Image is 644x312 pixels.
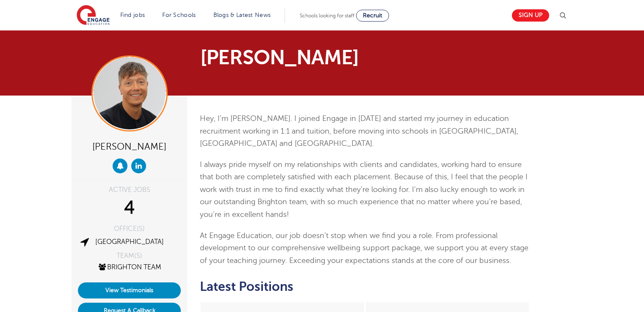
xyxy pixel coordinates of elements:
[200,160,528,219] span: I always pride myself on my relationships with clients and candidates, working hard to ensure tha...
[162,12,196,18] a: For Schools
[200,47,401,68] h1: [PERSON_NAME]
[512,9,549,22] a: Sign up
[363,12,382,19] span: Recruit
[200,231,528,265] span: At Engage Education, our job doesn’t stop when we find you a role. From professional development ...
[78,197,181,219] div: 4
[356,10,389,22] a: Recruit
[97,263,161,271] a: Brighton Team
[95,238,164,246] a: [GEOGRAPHIC_DATA]
[213,12,271,18] a: Blogs & Latest News
[77,5,110,26] img: Engage Education
[200,114,518,148] span: Hey, I’m [PERSON_NAME]. I joined Engage in [DATE] and started my journey in education recruitment...
[78,282,181,298] a: View Testimonials
[200,279,530,294] h2: Latest Positions
[78,252,181,259] div: TEAM(S)
[78,186,181,193] div: ACTIVE JOBS
[300,13,354,19] span: Schools looking for staff
[78,138,181,154] div: [PERSON_NAME]
[120,12,145,18] a: Find jobs
[78,225,181,232] div: OFFICE(S)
